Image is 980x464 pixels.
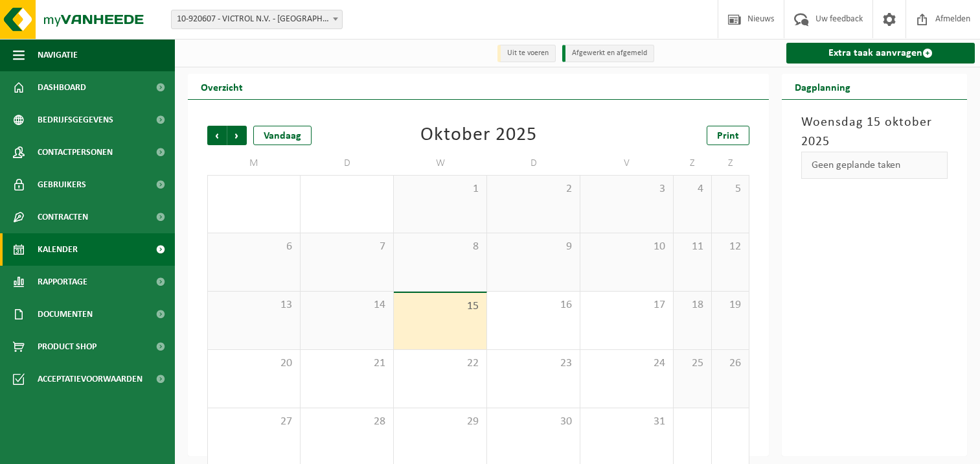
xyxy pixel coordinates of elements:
[307,356,387,371] span: 21
[301,152,394,175] td: D
[400,299,480,314] span: 15
[587,415,667,429] span: 31
[580,152,674,175] td: V
[400,182,480,196] span: 1
[718,182,743,196] span: 5
[400,356,480,371] span: 22
[680,298,705,312] span: 18
[214,356,293,371] span: 20
[707,126,749,145] a: Print
[587,182,667,196] span: 3
[420,126,537,145] div: Oktober 2025
[680,182,705,196] span: 4
[587,240,667,254] span: 10
[38,104,113,136] span: Bedrijfsgegevens
[38,168,86,201] span: Gebruikers
[207,152,301,175] td: M
[172,10,342,29] span: 10-920607 - VICTROL N.V. - ANTWERPEN
[38,201,88,233] span: Contracten
[718,356,743,371] span: 26
[214,240,293,254] span: 6
[400,240,480,254] span: 8
[214,415,293,429] span: 27
[38,136,113,168] span: Contactpersonen
[487,152,580,175] td: D
[394,152,487,175] td: W
[587,298,667,312] span: 17
[307,415,387,429] span: 28
[801,152,948,179] div: Geen geplande taken
[188,74,256,99] h2: Overzicht
[494,298,573,312] span: 16
[786,43,975,64] a: Extra taak aanvragen
[253,126,312,145] div: Vandaag
[38,331,97,363] span: Product Shop
[494,356,573,371] span: 23
[718,298,743,312] span: 19
[494,415,573,429] span: 30
[718,240,743,254] span: 12
[494,182,573,196] span: 2
[680,240,705,254] span: 11
[38,71,86,104] span: Dashboard
[400,415,480,429] span: 29
[801,113,948,152] h3: Woensdag 15 oktober 2025
[227,126,247,145] span: Volgende
[38,39,78,71] span: Navigatie
[674,152,712,175] td: Z
[587,356,667,371] span: 24
[38,363,142,395] span: Acceptatievoorwaarden
[497,45,556,62] li: Uit te voeren
[717,131,739,141] span: Print
[38,233,78,266] span: Kalender
[171,10,343,29] span: 10-920607 - VICTROL N.V. - ANTWERPEN
[207,126,227,145] span: Vorige
[38,298,93,331] span: Documenten
[494,240,573,254] span: 9
[782,74,863,99] h2: Dagplanning
[307,240,387,254] span: 7
[307,298,387,312] span: 14
[680,356,705,371] span: 25
[712,152,750,175] td: Z
[562,45,654,62] li: Afgewerkt en afgemeld
[214,298,293,312] span: 13
[38,266,87,298] span: Rapportage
